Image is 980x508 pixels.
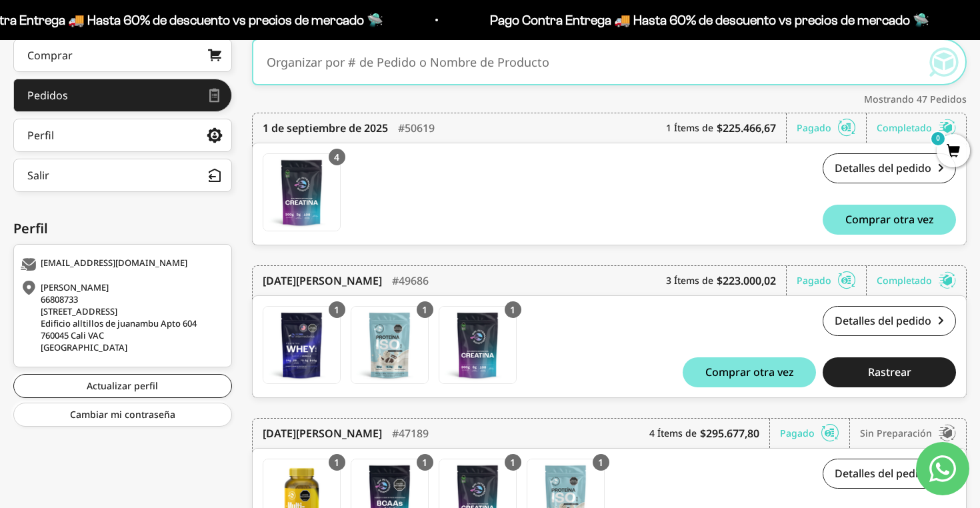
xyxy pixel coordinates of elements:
a: Proteína Whey - Vainilla - Vainilla / 2 libras (910g) [263,306,341,384]
div: 4 Ítems de [649,419,770,448]
a: Perfil [13,119,232,152]
div: 1 Ítems de [666,113,787,143]
div: 4 [329,149,345,165]
a: Detalles del pedido [823,306,956,336]
div: 1 [505,301,521,318]
span: Rastrear [868,367,911,377]
div: Salir [27,170,49,181]
b: $225.466,67 [717,120,776,136]
a: Actualizar perfil [13,374,232,398]
div: Completado [877,113,956,143]
img: Translation missing: es.Proteína Aislada ISO - Cookies & Cream - Cookies & Cream / 1 libra (460g) [351,307,428,383]
b: $295.677,80 [700,425,759,441]
a: 0 [937,145,970,159]
div: Perfil [13,219,232,239]
div: #47189 [392,419,429,448]
a: Comprar [13,39,232,72]
span: Comprar otra vez [705,367,794,377]
input: Organizar por # de Pedido o Nombre de Producto [267,42,913,82]
button: Salir [13,159,232,192]
mark: 0 [930,131,946,147]
time: [DATE][PERSON_NAME] [263,273,382,289]
a: Detalles del pedido [823,459,956,489]
a: Creatina Monohidrato [263,153,341,231]
span: Comprar otra vez [845,214,934,225]
div: 1 [417,301,433,318]
b: $223.000,02 [717,273,776,289]
img: Translation missing: es.Creatina Monohidrato [263,154,340,231]
div: #50619 [398,113,435,143]
div: 1 [417,454,433,471]
div: Sin preparación [860,419,956,448]
div: Perfil [27,130,54,141]
div: Pagado [780,419,850,448]
div: [EMAIL_ADDRESS][DOMAIN_NAME] [21,258,221,271]
button: Comprar otra vez [683,357,816,387]
a: Detalles del pedido [823,153,956,183]
div: 3 Ítems de [666,266,787,295]
div: Pedidos [27,90,68,101]
button: Rastrear [823,357,956,387]
div: Completado [877,266,956,295]
div: 1 [329,301,345,318]
a: Cambiar mi contraseña [13,403,232,427]
div: 1 [505,454,521,471]
a: Pedidos [13,79,232,112]
div: Pagado [797,266,867,295]
div: #49686 [392,266,429,295]
div: Comprar [27,50,73,61]
img: Translation missing: es.Creatina Monohidrato [439,307,516,383]
img: Translation missing: es.Proteína Whey - Vainilla - Vainilla / 2 libras (910g) [263,307,340,383]
time: [DATE][PERSON_NAME] [263,425,382,441]
a: Proteína Aislada ISO - Cookies & Cream - Cookies & Cream / 1 libra (460g) [351,306,429,384]
p: Pago Contra Entrega 🚚 Hasta 60% de descuento vs precios de mercado 🛸 [488,9,927,31]
div: [PERSON_NAME] 66808733 [STREET_ADDRESS] Edificio alltillos de juanambu Apto 604 760045 Cali VAC [... [21,281,221,353]
div: Mostrando 47 Pedidos [252,92,967,106]
div: 1 [593,454,609,471]
div: 1 [329,454,345,471]
a: Creatina Monohidrato [439,306,517,384]
div: Pagado [797,113,867,143]
time: 1 de septiembre de 2025 [263,120,388,136]
button: Comprar otra vez [823,205,956,235]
